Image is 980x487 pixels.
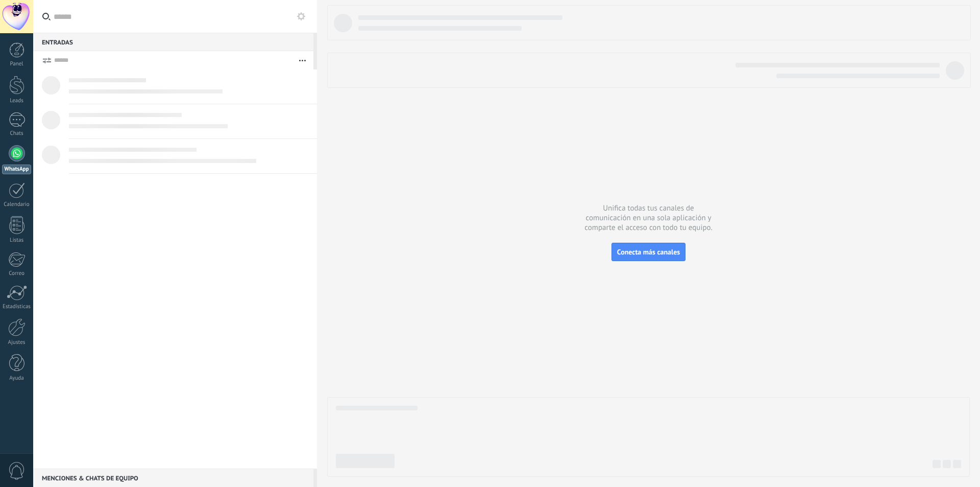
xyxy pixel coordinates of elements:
div: Panel [2,61,32,67]
div: Ajustes [2,339,32,346]
span: Conecta más canales [617,247,680,257]
div: WhatsApp [2,165,31,174]
button: Conecta más canales [611,243,685,261]
div: Entradas [33,33,313,51]
div: Ayuda [2,375,32,382]
div: Correo [2,270,32,277]
div: Estadísticas [2,304,32,310]
div: Leads [2,98,32,104]
div: Menciones & Chats de equipo [33,469,313,487]
div: Calendario [2,201,32,208]
div: Chats [2,130,32,137]
div: Listas [2,237,32,244]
